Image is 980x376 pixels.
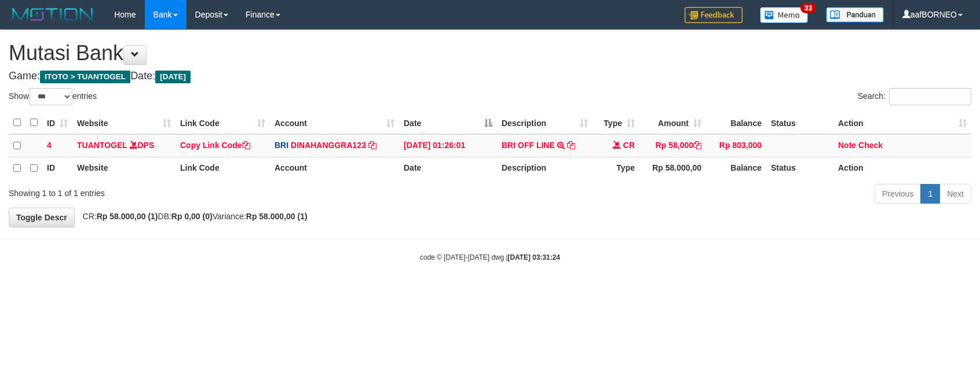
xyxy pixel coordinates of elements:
a: Copy DINAHANGGRA123 to clipboard [368,141,376,150]
a: 1 [920,184,940,204]
td: [DATE] 01:26:01 [399,134,497,157]
a: Copy Link Code [180,141,250,150]
th: Balance [706,157,766,179]
input: Search: [889,88,971,105]
span: 4 [47,141,52,150]
th: Type [593,157,639,179]
th: Date [399,157,497,179]
h1: Mutasi Bank [9,42,971,65]
th: Action [833,157,971,179]
th: Website [72,157,175,179]
small: code © [DATE]-[DATE] dwg | [420,253,560,261]
label: Show entries [9,88,97,105]
img: Button%20Memo.svg [760,7,809,23]
th: Account [270,157,399,179]
th: Status [766,157,833,179]
div: Showing 1 to 1 of 1 entries [9,183,400,199]
strong: [DATE] 03:31:24 [508,253,560,261]
span: CR: DB: Variance: [77,212,308,221]
img: Feedback.jpg [685,7,743,23]
th: Action: activate to sort column ascending [833,112,971,134]
td: Rp 803,000 [706,134,766,157]
th: Account: activate to sort column ascending [270,112,399,134]
a: Previous [875,184,921,204]
td: DPS [72,134,175,157]
th: Type: activate to sort column ascending [593,112,639,134]
th: Description [497,157,593,179]
a: Toggle Descr [9,208,75,227]
img: MOTION_logo.png [9,6,97,23]
span: [DATE] [155,71,191,83]
strong: Rp 58.000,00 (1) [246,212,308,221]
img: panduan.png [826,7,884,23]
span: CR [623,141,635,150]
a: Check [858,141,883,150]
th: Status [766,112,833,134]
th: ID [42,157,72,179]
a: Copy Rp 58,000 to clipboard [693,141,701,150]
h4: Game: Date: [9,71,971,82]
a: Note [838,141,856,150]
th: Link Code: activate to sort column ascending [175,112,270,134]
td: Rp 58,000 [639,134,706,157]
th: Website: activate to sort column ascending [72,112,175,134]
th: Description: activate to sort column ascending [497,112,593,134]
th: Link Code [175,157,270,179]
th: Rp 58.000,00 [639,157,706,179]
span: 33 [800,3,816,13]
select: Showentries [29,88,72,105]
th: Date: activate to sort column descending [399,112,497,134]
th: Balance [706,112,766,134]
strong: Rp 58.000,00 (1) [97,212,158,221]
a: TUANTOGEL [77,141,127,150]
a: Copy BRI OFF LINE to clipboard [567,141,575,150]
span: ITOTO > TUANTOGEL [40,71,130,83]
a: DINAHANGGRA123 [291,141,366,150]
strong: Rp 0,00 (0) [171,212,213,221]
a: Next [939,184,971,204]
span: BRI [275,141,288,150]
label: Search: [858,88,971,105]
th: ID: activate to sort column ascending [42,112,72,134]
a: BRI OFF LINE [502,141,555,150]
th: Amount: activate to sort column ascending [639,112,706,134]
